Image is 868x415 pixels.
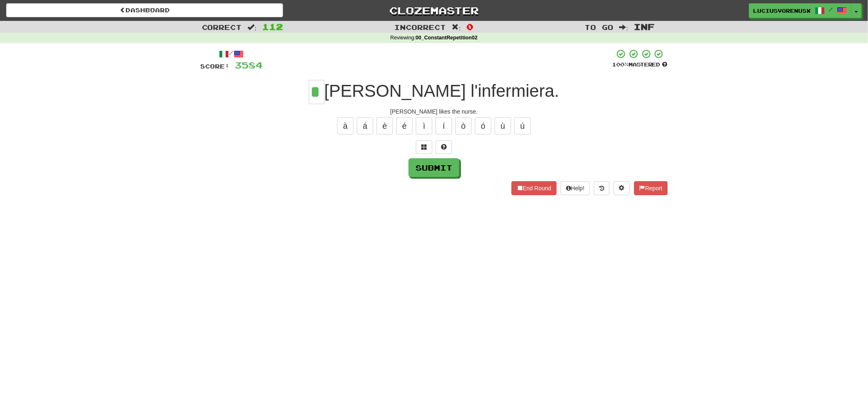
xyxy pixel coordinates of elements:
span: : [248,24,257,31]
button: ù [495,117,511,135]
button: Single letter hint - you only get 1 per sentence and score half the points! alt+h [436,140,452,154]
button: ó [475,117,491,135]
button: End Round [512,181,557,195]
button: è [377,117,393,135]
span: 0 [466,22,473,32]
button: á [357,117,373,135]
div: Mastered [612,61,668,68]
button: Report [634,181,668,195]
span: LuciusVorenusX [754,7,811,14]
span: 112 [262,22,283,32]
button: Help! [561,181,590,195]
div: / [200,49,263,59]
span: / [829,7,833,12]
span: Incorrect [395,23,446,31]
span: Correct [202,23,242,31]
span: : [619,24,628,31]
span: [PERSON_NAME] l'infermiera. [324,81,560,100]
button: ò [455,117,472,135]
button: Round history (alt+y) [594,181,610,195]
div: [PERSON_NAME] likes the nurse. [200,107,668,116]
button: Submit [409,158,459,177]
button: à [337,117,354,135]
span: Inf [634,22,655,32]
span: To go [585,23,614,31]
button: ì [416,117,432,135]
a: Dashboard [6,3,283,17]
button: Switch sentence to multiple choice alt+p [416,140,432,154]
a: LuciusVorenusX / [749,3,852,18]
span: 3584 [235,60,263,70]
button: é [396,117,413,135]
a: Clozemaster [295,3,572,18]
button: ú [514,117,531,135]
span: Score: [200,63,230,70]
span: 100 % [612,61,628,68]
strong: 00_ConstantRepetition02 [416,35,477,41]
button: í [436,117,452,135]
span: : [452,24,461,31]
